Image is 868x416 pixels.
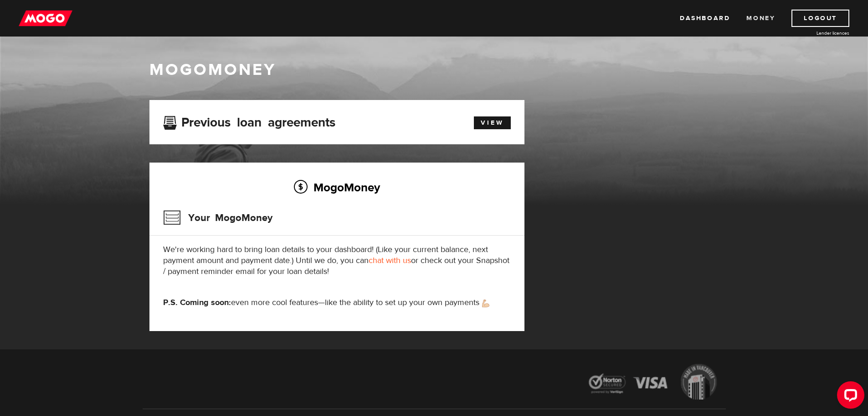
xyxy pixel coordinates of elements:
[830,378,868,416] iframe: LiveChat chat widget
[163,115,335,127] h3: Previous loan agreements
[474,116,511,129] a: View
[163,297,231,308] strong: P.S. Coming soon:
[791,10,849,27] a: Logout
[19,10,72,27] img: mogo_logo-11ee424be714fa7cbb0f0f49df9e16ec.png
[163,206,272,230] h3: Your MogoMoney
[781,30,849,37] a: Lender licences
[746,10,775,27] a: Money
[163,178,511,197] h2: MogoMoney
[163,297,511,308] p: even more cool features—like the ability to set up your own payments
[149,60,719,79] h1: MogoMoney
[680,10,730,27] a: Dashboard
[369,255,411,266] a: chat with us
[482,300,489,307] img: strong arm emoji
[163,244,511,277] p: We're working hard to bring loan details to your dashboard! (Like your current balance, next paym...
[580,357,726,409] img: legal-icons-92a2ffecb4d32d839781d1b4e4802d7b.png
